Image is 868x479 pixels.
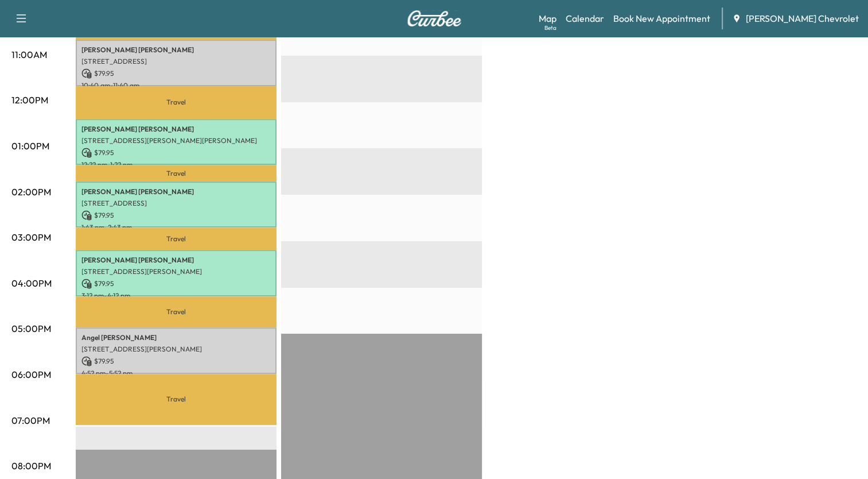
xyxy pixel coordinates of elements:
[539,11,556,25] a: MapBeta
[746,11,859,25] span: [PERSON_NAME] Chevrolet
[11,459,51,473] p: 08:00PM
[81,187,271,196] p: [PERSON_NAME] [PERSON_NAME]
[81,57,271,66] p: [STREET_ADDRESS]
[407,10,462,26] img: Curbee Logo
[81,125,271,134] p: [PERSON_NAME] [PERSON_NAME]
[76,374,277,425] p: Travel
[11,93,48,107] p: 12:00PM
[76,86,277,119] p: Travel
[81,210,271,221] p: $ 79.95
[11,368,51,381] p: 06:00PM
[81,223,271,232] p: 1:43 pm - 2:43 pm
[81,345,271,354] p: [STREET_ADDRESS][PERSON_NAME]
[76,165,277,181] p: Travel
[81,279,271,289] p: $ 79.95
[81,136,271,145] p: [STREET_ADDRESS][PERSON_NAME][PERSON_NAME]
[81,160,271,169] p: 12:22 pm - 1:22 pm
[76,296,277,327] p: Travel
[544,24,556,32] div: Beta
[81,199,271,208] p: [STREET_ADDRESS]
[11,230,51,244] p: 03:00PM
[81,291,271,300] p: 3:12 pm - 4:12 pm
[81,356,271,366] p: $ 79.95
[81,68,271,79] p: $ 79.95
[11,185,51,199] p: 02:00PM
[81,45,271,55] p: [PERSON_NAME] [PERSON_NAME]
[11,139,49,153] p: 01:00PM
[11,48,47,61] p: 11:00AM
[613,11,710,25] a: Book New Appointment
[566,11,604,25] a: Calendar
[76,227,277,250] p: Travel
[11,276,52,290] p: 04:00PM
[81,256,271,265] p: [PERSON_NAME] [PERSON_NAME]
[81,148,271,158] p: $ 79.95
[81,369,271,378] p: 4:52 pm - 5:52 pm
[81,267,271,276] p: [STREET_ADDRESS][PERSON_NAME]
[81,333,271,342] p: Angel [PERSON_NAME]
[81,81,271,90] p: 10:40 am - 11:40 am
[11,322,51,335] p: 05:00PM
[11,414,50,427] p: 07:00PM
